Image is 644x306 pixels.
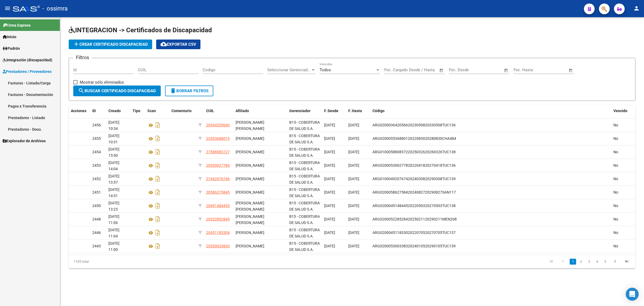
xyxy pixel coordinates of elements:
[626,288,639,301] div: Open Intercom Messenger
[73,41,79,47] mat-icon: add
[348,177,359,181] span: [DATE]
[611,105,635,117] datatable-header-cell: Vencido
[206,109,214,113] span: CUIL
[613,204,618,208] span: No
[3,57,52,63] span: Integración (discapacidad)
[169,105,196,117] datatable-header-cell: Comentario
[324,163,335,168] span: [DATE]
[514,67,535,72] input: Fecha inicio
[73,54,92,61] h3: Filtros
[147,109,156,113] span: Scan
[206,123,230,127] span: 20364205660
[601,257,609,266] li: page 5
[4,5,11,12] mat-icon: menu
[613,150,618,154] span: No
[154,148,161,156] i: Descargar documento
[206,244,230,248] span: 20530033830
[236,214,264,225] span: [PERSON_NAME] [PERSON_NAME]
[236,163,264,168] span: [PERSON_NAME]
[613,123,618,127] span: No
[438,67,445,73] button: Open calendar
[372,244,456,248] span: ARG02000530033832024010520290105TUC139
[206,177,230,181] span: 27492076746
[69,40,152,49] button: Crear Certificado Discapacidad
[236,136,264,141] span: [PERSON_NAME]
[322,105,346,117] datatable-header-cell: F. Desde
[154,161,161,170] i: Descargar documento
[324,136,335,141] span: [DATE]
[154,242,161,250] i: Descargar documento
[156,40,200,49] button: Exportar CSV
[578,259,584,265] a: 2
[324,244,335,248] span: [DATE]
[92,123,101,127] span: 2456
[145,105,169,117] datatable-header-cell: Scan
[108,161,119,171] span: [DATE] 14:04
[324,230,335,235] span: [DATE]
[106,105,130,117] datatable-header-cell: Creado
[92,136,101,141] span: 2455
[540,67,566,72] input: Fecha fin
[346,105,370,117] datatable-header-cell: F. Hasta
[80,79,124,86] span: Mostrar sólo eliminados
[3,138,46,144] span: Explorador de Archivos
[92,190,101,194] span: 2451
[348,136,359,141] span: [DATE]
[324,217,335,221] span: [DATE]
[108,109,121,113] span: Creado
[78,88,156,93] span: Buscar Certificado Discapacidad
[384,67,406,72] input: Fecha inicio
[324,204,335,208] span: [DATE]
[108,147,119,158] span: [DATE] 15:50
[108,187,119,198] span: [DATE] 14:51
[289,201,320,211] span: B15 - COBERTURA DE SALUD S.A.
[613,109,627,113] span: Vencido
[348,163,359,168] span: [DATE]
[348,190,359,194] span: [DATE]
[154,215,161,223] i: Descargar documento
[154,134,161,143] i: Descargar documento
[324,190,335,194] span: [DATE]
[348,244,359,248] span: [DATE]
[289,109,310,113] span: Gerenciador
[71,109,86,113] span: Acciones
[206,150,230,154] span: 27588083727
[154,201,161,210] i: Descargar documento
[372,136,456,141] span: ARG02000553688012022083020280830CHA484
[108,134,119,144] span: [DATE] 10:31
[154,188,161,197] i: Descargar documento
[92,109,96,113] span: ID
[171,109,192,113] span: Comentario
[348,109,362,113] span: F. Hasta
[622,259,632,265] a: go to last page
[348,217,359,221] span: [DATE]
[577,257,585,266] li: page 2
[348,150,359,154] span: [DATE]
[372,163,456,168] span: ARG02000530027782022041820270418TUC136
[170,87,176,94] mat-icon: delete
[289,174,320,184] span: B15 - COBERTURA DE SALUD S.A.
[289,147,320,158] span: B15 - COBERTURA DE SALUD S.A.
[3,22,31,28] span: Firma Express
[324,123,335,127] span: [DATE]
[569,257,577,266] li: page 1
[348,230,359,235] span: [DATE]
[546,259,556,265] a: go to first page
[372,230,456,235] span: ARG02000451183302022070520270705TUC137
[289,228,320,238] span: B15 - COBERTURA DE SALUD S.A.
[289,187,320,198] span: B15 - COBERTURA DE SALUD S.A.
[92,230,101,235] span: 2446
[69,255,181,268] div: 1105 total
[206,136,230,141] span: 23553688019
[289,214,320,225] span: B15 - COBERTURA DE SALUD S.A.
[289,134,320,144] span: B15 - COBERTURA DE SALUD S.A.
[348,123,359,127] span: [DATE]
[154,121,161,129] i: Descargar documento
[108,241,119,252] span: [DATE] 11:00
[160,42,196,47] span: Exportar CSV
[558,259,568,265] a: go to previous page
[206,217,230,221] span: 20522852849
[320,67,331,72] span: Todos
[372,109,385,113] span: Código
[236,244,264,248] span: [PERSON_NAME]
